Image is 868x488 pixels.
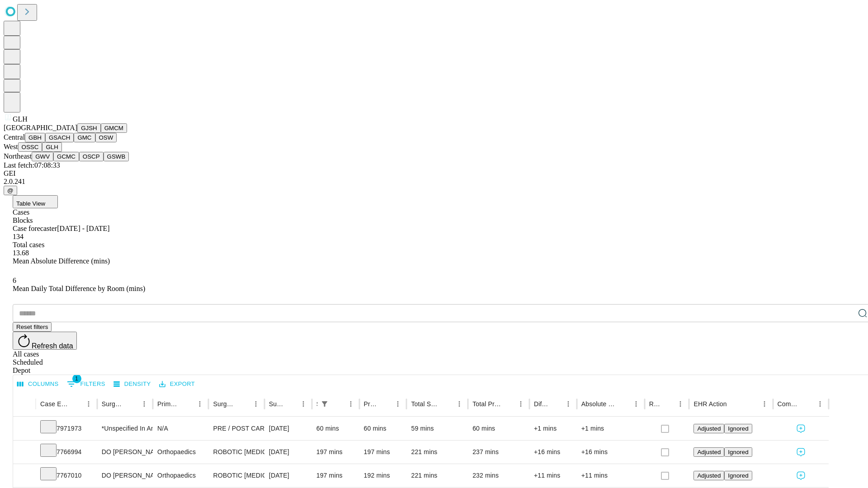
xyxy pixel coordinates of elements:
[53,152,79,161] button: GCMC
[364,441,402,464] div: 197 mins
[534,400,548,408] div: Difference
[125,398,138,410] button: Sort
[649,400,661,408] div: Resolved in EHR
[697,449,721,455] span: Adjusted
[213,400,236,408] div: Surgery Name
[316,417,355,440] div: 60 mins
[13,241,44,249] span: Total cases
[4,143,18,150] span: West
[102,441,148,464] div: DO [PERSON_NAME] [PERSON_NAME]
[392,398,404,410] button: Menu
[13,249,29,257] span: 13.68
[4,186,17,195] button: @
[138,398,151,410] button: Menu
[728,449,748,455] span: Ignored
[379,398,392,410] button: Sort
[728,398,741,410] button: Sort
[332,398,344,410] button: Sort
[13,225,57,232] span: Case forecaster
[13,195,58,208] button: Table View
[40,441,93,464] div: 7766994
[101,123,127,133] button: GMCM
[213,417,259,440] div: PRE / POST CARE
[534,417,572,440] div: +1 mins
[15,377,61,391] button: Select columns
[104,152,129,161] button: GSWB
[57,225,109,232] span: [DATE] - [DATE]
[364,464,402,487] div: 192 mins
[82,398,95,410] button: Menu
[42,142,61,152] button: GLH
[534,441,572,464] div: +16 mins
[472,417,525,440] div: 60 mins
[697,472,721,479] span: Adjusted
[581,417,640,440] div: +1 mins
[364,417,402,440] div: 60 mins
[581,400,616,408] div: Absolute Difference
[4,161,60,169] span: Last fetch: 07:08:33
[157,441,204,464] div: Orthopaedics
[318,398,331,410] div: 1 active filter
[724,471,752,480] button: Ignored
[514,398,527,410] button: Menu
[758,398,771,410] button: Menu
[411,400,439,408] div: Total Scheduled Duration
[65,377,108,391] button: Show filters
[269,464,307,487] div: [DATE]
[77,123,101,133] button: GJSH
[674,398,687,410] button: Menu
[102,464,148,487] div: DO [PERSON_NAME] [PERSON_NAME]
[502,398,514,410] button: Sort
[344,398,357,410] button: Menu
[79,152,104,161] button: OSCP
[318,398,331,410] button: Show filters
[581,464,640,487] div: +11 mins
[562,398,575,410] button: Menu
[13,115,28,123] span: GLH
[472,400,501,408] div: Total Predicted Duration
[25,133,45,142] button: GBH
[693,447,724,457] button: Adjusted
[32,152,53,161] button: GWV
[661,398,674,410] button: Sort
[4,133,25,141] span: Central
[269,400,283,408] div: Surgery Date
[801,398,814,410] button: Sort
[617,398,630,410] button: Sort
[728,472,748,479] span: Ignored
[18,421,31,437] button: Expand
[440,398,453,410] button: Sort
[4,169,864,178] div: GEI
[13,332,77,350] button: Refresh data
[297,398,310,410] button: Menu
[13,233,24,240] span: 134
[213,464,259,487] div: ROBOTIC [MEDICAL_DATA] TOTAL HIP
[472,441,525,464] div: 237 mins
[181,398,193,410] button: Sort
[534,464,572,487] div: +11 mins
[453,398,466,410] button: Menu
[728,425,748,432] span: Ignored
[4,178,864,186] div: 2.0.241
[74,133,95,142] button: GMC
[157,377,197,391] button: Export
[111,377,153,391] button: Density
[4,124,77,131] span: [GEOGRAPHIC_DATA]
[316,400,317,408] div: Scheduled In Room Duration
[18,445,31,460] button: Expand
[724,424,752,433] button: Ignored
[157,464,204,487] div: Orthopaedics
[16,200,45,207] span: Table View
[102,400,124,408] div: Surgeon Name
[13,257,110,265] span: Mean Absolute Difference (mins)
[45,133,74,142] button: GSACH
[250,398,262,410] button: Menu
[411,441,463,464] div: 221 mins
[7,187,14,194] span: @
[724,447,752,457] button: Ignored
[269,417,307,440] div: [DATE]
[157,400,180,408] div: Primary Service
[70,398,82,410] button: Sort
[40,400,69,408] div: Case Epic Id
[581,441,640,464] div: +16 mins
